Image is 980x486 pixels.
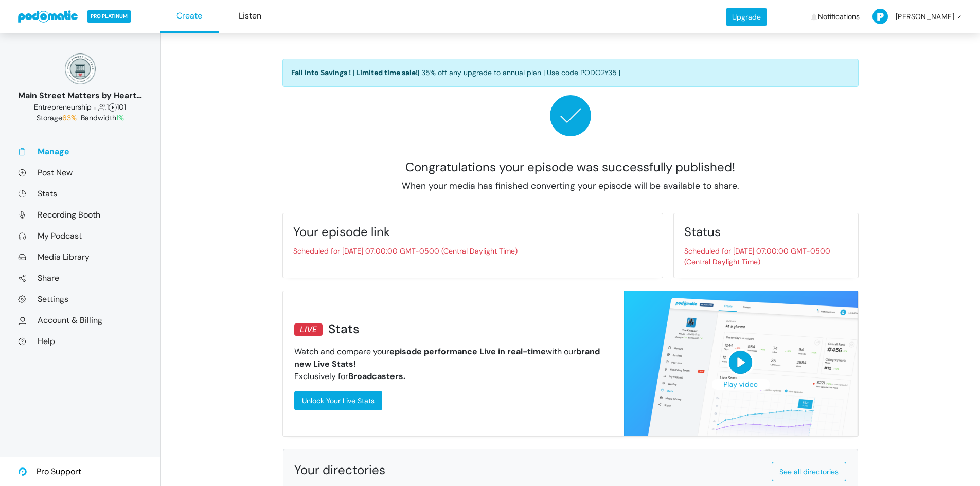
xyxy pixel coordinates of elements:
a: Pro Support [18,457,81,486]
div: LIVE [294,323,323,336]
div: Status [684,224,848,240]
div: Your directories [294,462,659,478]
p: Watch and compare your with our Exclusively for [294,346,603,383]
span: Followers [98,102,106,112]
p: When your media has finished converting your episode will be available to share. [282,179,859,192]
a: Listen [221,1,279,33]
a: Settings [18,294,142,304]
a: Recording Booth [18,209,142,220]
a: [PERSON_NAME] [872,2,963,32]
span: Business: Entrepreneurship [34,102,92,112]
span: Episodes [109,102,117,112]
div: 1 101 [18,102,142,113]
span: [PERSON_NAME] [896,2,954,32]
div: Your episode link [293,224,652,240]
div: Main Street Matters by Heart on [GEOGRAPHIC_DATA] [18,89,142,102]
a: Share [18,273,142,283]
span: Bandwidth [81,113,124,122]
img: P-50-ab8a3cff1f42e3edaa744736fdbd136011fc75d0d07c0e6946c3d5a70d29199b.png [872,9,888,24]
a: Upgrade [726,8,767,26]
a: Unlock Your Live Stats [294,391,382,410]
a: My Podcast [18,230,142,241]
p: Scheduled for [DATE] 07:00:00 GMT-0500 (Central Daylight Time) [293,246,652,257]
a: See all directories [772,462,846,481]
a: Account & Billing [18,315,142,326]
h3: Stats [294,322,603,337]
h1: Congratulations your episode was successfully published! [282,149,859,175]
a: Media Library [18,251,142,262]
a: Manage [18,146,142,157]
span: Notifications [818,2,860,32]
a: Stats [18,188,142,199]
span: 1% [116,113,124,122]
p: Scheduled for [DATE] 07:00:00 GMT-0500 (Central Daylight Time) [684,246,848,267]
strong: brand new Live Stats! [294,346,600,369]
span: PRO PLATINUM [87,10,131,23]
a: Help [18,336,142,347]
img: 150x150_17130234.png [65,53,96,84]
span: 63% [62,113,77,122]
strong: Fall into Savings ! | Limited time sale! [291,68,418,77]
img: realtime_stats_post_publish-4ad72b1805500be0dca0d13900fca126d4c730893a97a1902b9a1988259ee90b.png [624,291,858,436]
span: Storage [37,113,79,122]
a: Post New [18,167,142,178]
a: Fall into Savings ! | Limited time sale!| 35% off any upgrade to annual plan | Use code PODO2Y35 | [282,59,859,87]
strong: Broadcasters. [348,371,405,382]
strong: episode performance Live in real-time [389,346,546,357]
a: Create [160,1,219,33]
